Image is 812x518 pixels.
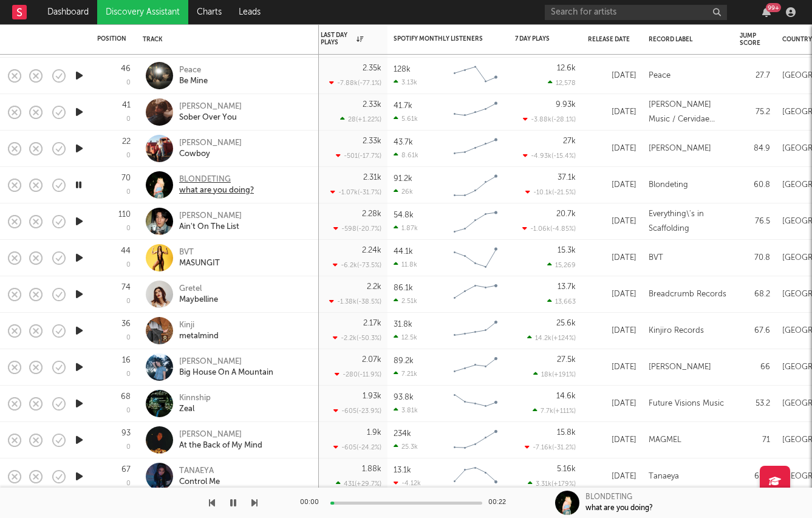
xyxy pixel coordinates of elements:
div: Zeal [179,404,211,415]
div: MAGMEL [649,433,681,448]
div: [DATE] [588,324,636,338]
div: 27.7 [740,69,770,83]
div: [DATE] [588,178,636,193]
div: 54.8k [394,211,414,219]
div: At the Back of My Mind [179,440,262,451]
div: Kinjiro Records [649,324,704,338]
div: [DATE] [588,141,636,156]
div: Kinnship [179,393,211,404]
a: [PERSON_NAME]Big House On A Mountain [179,356,273,378]
div: 41 [122,101,131,109]
div: 86.1k [394,284,413,292]
a: [PERSON_NAME]Ain't On The List [179,211,242,233]
div: [PERSON_NAME] [649,141,711,156]
div: Everything\'s in Scaffolding [649,207,728,236]
div: 2.31k [363,174,381,182]
div: 13.7k [558,283,576,291]
div: 26k [394,188,413,196]
div: 2.07k [362,356,381,364]
div: 9.93k [556,101,576,109]
div: Gretel [179,284,218,295]
div: 93 [121,429,131,437]
div: 68 [121,393,131,401]
div: 2.33k [363,101,381,109]
div: 0 [126,407,131,414]
div: 28 ( +1.22 % ) [340,115,381,123]
div: [DATE] [588,105,636,120]
svg: Chart title [448,170,503,200]
div: -1.07k ( -31.7 % ) [330,188,381,196]
div: Be Mine [179,76,208,87]
a: Kinjimetalmind [179,320,219,342]
div: 60.8 [740,178,770,193]
div: Big House On A Mountain [179,367,273,378]
div: 128k [394,66,411,73]
div: 7 Day Plays [515,35,558,43]
svg: Chart title [448,462,503,492]
div: -1.38k ( -38.5 % ) [329,298,381,305]
div: -1.06k ( -4.85 % ) [522,225,576,233]
div: 2.2k [367,283,381,291]
div: 25.6k [556,319,576,327]
svg: Chart title [448,389,503,419]
div: 27k [563,137,576,145]
div: [DATE] [588,433,636,448]
div: [PERSON_NAME] [179,356,273,367]
a: KinnshipZeal [179,393,211,415]
svg: Chart title [448,352,503,383]
div: Ain't On The List [179,222,242,233]
div: 43.7k [394,138,413,146]
div: 5.61k [394,115,418,123]
div: 70.8 [740,251,770,265]
div: [PERSON_NAME] [649,360,711,375]
div: 3.81k [394,406,418,414]
div: -7.16k ( -31.2 % ) [525,443,576,451]
div: -4.93k ( -15.4 % ) [523,152,576,160]
div: 2.28k [362,210,381,218]
div: [PERSON_NAME] [179,101,242,112]
div: Control Me [179,477,220,488]
div: [DATE] [588,251,636,265]
div: 1.87k [394,224,418,232]
div: BLONDETING [179,174,254,185]
div: [PERSON_NAME] [179,211,242,222]
div: [DATE] [588,469,636,484]
div: 12.5k [394,333,417,341]
div: 1.9k [367,429,381,437]
div: 2.51k [394,297,417,305]
a: [PERSON_NAME]At the Back of My Mind [179,429,262,451]
div: Breadcrumb Records [649,287,726,302]
div: Maybelline [179,295,218,305]
div: 5.16k [557,465,576,473]
svg: Chart title [448,134,503,164]
div: 12,578 [548,79,576,87]
div: [DATE] [588,360,636,375]
div: 15.8k [557,429,576,437]
div: [PERSON_NAME] Music / Cervidae Records [649,98,728,127]
a: TANAEYAControl Me [179,466,220,488]
div: [DATE] [588,397,636,411]
svg: Chart title [448,279,503,310]
div: [DATE] [588,287,636,302]
div: -6.2k ( -73.5 % ) [333,261,381,269]
div: BLONDETING [585,492,632,503]
div: 110 [118,211,131,219]
div: 2.17k [363,319,381,327]
a: BVTMASUNGIT [179,247,220,269]
div: 0 [126,189,131,196]
div: 0 [126,80,131,86]
div: 18k ( +191 % ) [533,370,576,378]
a: [PERSON_NAME]Sober Over You [179,101,242,123]
div: Future Visions Music [649,397,724,411]
div: 11.8k [394,261,417,268]
svg: Chart title [448,97,503,128]
div: 20.7k [556,210,576,218]
div: Sober Over You [179,112,242,123]
div: 37.1k [558,174,576,182]
a: PeaceBe Mine [179,65,208,87]
div: -3.88k ( -28.1 % ) [523,115,576,123]
div: Spotify Monthly Listeners [394,35,485,43]
div: 44 [121,247,131,255]
div: 0 [126,371,131,378]
div: Last Day Plays [321,32,363,46]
